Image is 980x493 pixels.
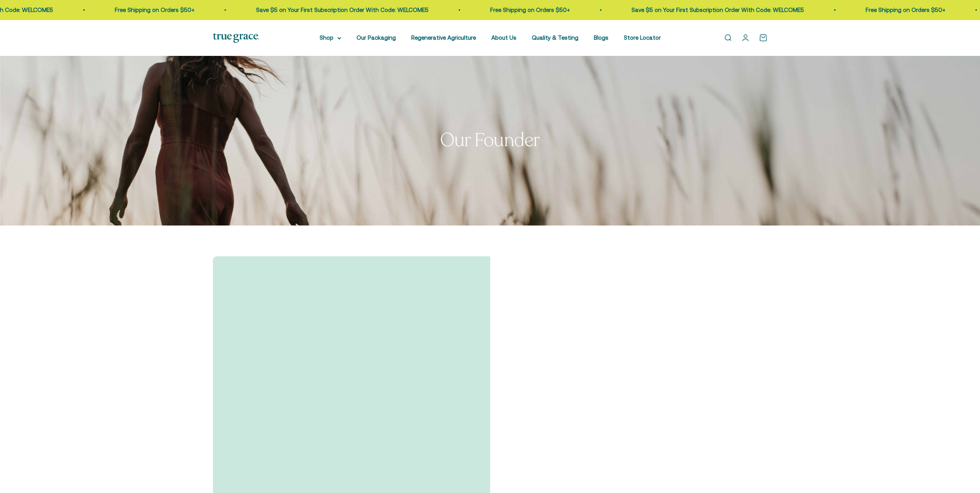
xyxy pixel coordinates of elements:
p: Save $5 on Your First Subscription Order With Code: WELCOME5 [632,5,804,15]
a: Free Shipping on Orders $50+ [490,7,570,13]
a: Our Packaging [357,34,396,41]
a: Quality & Testing [532,34,578,41]
summary: Shop [320,33,341,42]
a: Blogs [594,34,608,41]
a: Store Locator [624,34,661,41]
a: Free Shipping on Orders $50+ [866,7,945,13]
a: About Us [491,34,516,41]
a: Regenerative Agriculture [411,34,476,41]
split-lines: Our Founder [440,128,540,153]
p: Save $5 on Your First Subscription Order With Code: WELCOME5 [256,5,429,15]
a: Free Shipping on Orders $50+ [115,7,194,13]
